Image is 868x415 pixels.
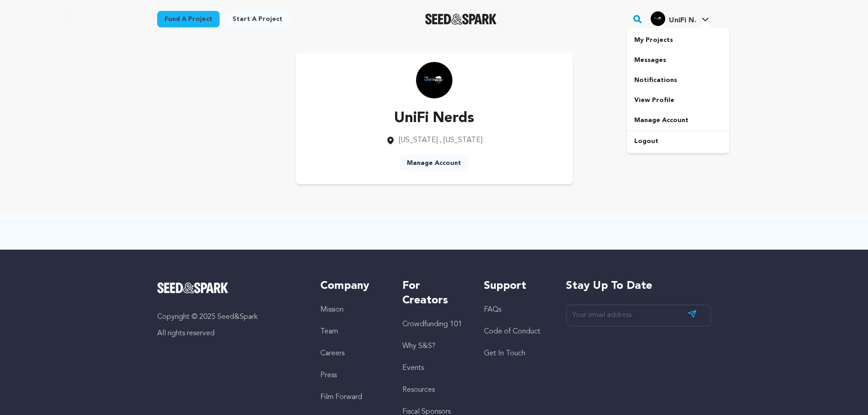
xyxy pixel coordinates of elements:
a: Why S&S? [402,343,436,350]
a: Logout [627,131,729,151]
a: Crowdfunding 101 [402,321,462,328]
a: Start a project [225,11,290,27]
span: UniFi N.'s Profile [649,10,711,29]
img: Seed&Spark Logo Dark Mode [425,14,497,25]
a: My Projects [627,30,729,50]
p: Copyright © 2025 Seed&Spark [157,312,303,323]
a: Press [320,372,337,379]
a: Seed&Spark Homepage [425,14,497,25]
span: [US_STATE] [399,137,438,144]
img: https://seedandspark-static.s3.us-east-2.amazonaws.com/images/User/002/310/071/medium/f82f951ea0b... [416,62,452,98]
p: UniFi Nerds [386,108,483,129]
div: UniFi N.'s Profile [651,11,696,26]
a: Resources [402,386,435,394]
a: Code of Conduct [484,328,540,335]
span: , [US_STATE] [440,137,483,144]
img: f82f951ea0b337d5.jpg [651,11,665,26]
a: Seed&Spark Homepage [157,282,303,293]
a: UniFi N.'s Profile [649,10,711,26]
h5: Stay up to date [566,279,711,293]
span: UniFi N. [669,17,696,24]
a: Careers [320,350,344,357]
a: Team [320,328,338,335]
img: Seed&Spark Logo [157,282,229,293]
a: Mission [320,306,344,313]
a: Manage Account [400,155,468,171]
a: Notifications [627,70,729,90]
a: Events [402,364,424,372]
a: Messages [627,50,729,70]
p: All rights reserved [157,328,303,339]
h5: For Creators [402,279,466,308]
a: Film Forward [320,394,362,401]
a: FAQs [484,306,501,313]
a: View Profile [627,90,729,110]
a: Fund a project [157,11,220,27]
input: Your email address [566,304,711,327]
h5: Support [484,279,547,293]
h5: Company [320,279,384,293]
a: Get In Touch [484,350,525,357]
a: Manage Account [627,110,729,130]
